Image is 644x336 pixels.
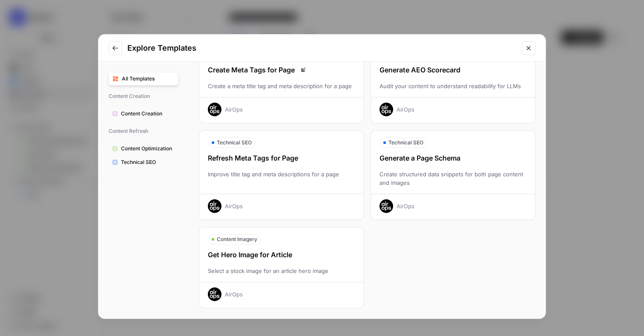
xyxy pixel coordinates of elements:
[199,250,363,260] div: Get Hero Image for Article
[371,153,535,163] div: Generate a Page Schema
[522,41,535,55] button: Close modal
[225,290,243,299] div: AirOps
[199,65,363,75] div: Create Meta Tags for Page
[109,41,122,55] button: Go to previous step
[217,139,252,146] span: Technical SEO
[225,202,243,210] div: AirOps
[298,65,308,75] a: Read docs
[199,227,364,308] button: Content ImageryGet Hero Image for ArticleSelect a stock image for an article hero imageAirOps
[397,202,414,210] div: AirOps
[225,105,243,114] div: AirOps
[388,139,423,146] span: Technical SEO
[199,130,364,220] button: Technical SEORefresh Meta Tags for PageImprove title tag and meta descriptions for a pageAirOps
[109,155,178,169] button: Technical SEO
[109,107,178,121] button: Content Creation
[371,130,535,220] button: Technical SEOGenerate a Page SchemaCreate structured data snippets for both page content and imag...
[199,170,363,187] div: Improve title tag and meta descriptions for a page
[371,170,535,187] div: Create structured data snippets for both page content and images
[371,42,535,123] button: Generate AEO ScorecardAudit your content to understand readability for LLMsAirOps
[371,65,535,75] div: Generate AEO Scorecard
[109,142,178,155] button: Content Optimization
[122,75,175,83] span: All Templates
[199,42,364,123] button: Create Meta Tags for PageRead docsCreate a meta title tag and meta description for a pageAirOps
[371,82,535,90] div: Audit your content to understand readability for LLMs
[199,82,363,90] div: Create a meta title tag and meta description for a page
[217,235,257,243] span: Content Imagery
[199,153,363,163] div: Refresh Meta Tags for Page
[109,89,178,103] span: Content Creation
[109,124,178,138] span: Content Refresh
[109,72,178,86] button: All Templates
[121,145,175,152] span: Content Optimization
[121,158,175,166] span: Technical SEO
[397,105,414,114] div: AirOps
[121,110,175,118] span: Content Creation
[199,267,363,275] div: Select a stock image for an article hero image
[127,42,517,54] h2: Explore Templates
